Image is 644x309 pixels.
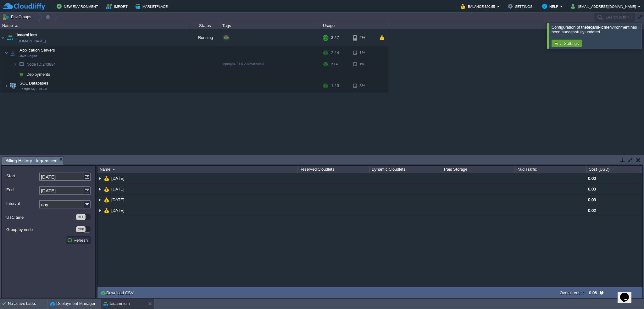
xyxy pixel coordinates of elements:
[104,173,109,184] img: AMDAwAAAACH5BAEAAAAALAAAAAABAAEAAAICRAEAOw==
[111,208,125,213] a: [DATE]
[111,186,125,192] a: [DATE]
[15,25,18,27] img: AMDAwAAAACH5BAEAAAAALAAAAAABAAEAAAICRAEAOw==
[189,29,220,46] div: Running
[19,48,56,52] a: Application ServersJava Engine
[76,226,86,232] div: OFF
[588,208,596,213] span: 0.02
[221,22,321,29] div: Tags
[353,29,374,46] div: 2%
[8,299,47,309] div: No active tasks
[67,237,90,243] button: Refresh
[6,200,39,207] label: Interval
[19,47,56,53] span: Application Servers
[111,176,125,181] a: [DATE]
[542,3,560,10] button: Help
[331,80,339,92] div: 1 / 3
[508,3,534,10] button: Settings
[19,54,38,58] span: Java Engine
[353,59,374,69] div: 1%
[26,62,42,67] span: Node ID:
[4,80,8,92] img: AMDAwAAAACH5BAEAAAAALAAAAAABAAEAAAICRAEAOw==
[19,81,49,86] a: SQL DatabasesPostgreSQL 16.10
[353,80,374,92] div: 3%
[112,169,115,170] img: AMDAwAAAACH5BAEAAAAALAAAAAABAAEAAAICRAEAOw==
[5,157,58,165] span: Billing History : teqami-icm
[6,173,39,179] label: Start
[2,13,33,21] button: Env Groups
[461,3,497,10] button: Balance $20.65
[50,301,95,307] button: Deployment Manager
[587,25,607,30] b: teqami-icm
[104,184,109,194] img: AMDAwAAAACH5BAEAAAAALAAAAAABAAEAAAICRAEAOw==
[8,47,17,59] img: AMDAwAAAACH5BAEAAAAALAAAAAABAAEAAAICRAEAOw==
[97,195,103,205] img: AMDAwAAAACH5BAEAAAAALAAAAAABAAEAAAICRAEAOw==
[76,214,86,220] div: OFF
[588,187,596,191] span: 0.00
[17,59,26,69] img: AMDAwAAAACH5BAEAAAAALAAAAAABAAEAAAICRAEAOw==
[17,32,37,38] a: teqami-icm
[331,29,339,46] div: 3 / 7
[331,47,339,59] div: 2 / 4
[135,3,169,10] button: Marketplace
[353,47,374,59] div: 1%
[106,3,130,10] button: Import
[13,59,17,69] img: AMDAwAAAACH5BAEAAAAALAAAAAABAAEAAAICRAEAOw==
[6,29,14,46] img: AMDAwAAAACH5BAEAAAAALAAAAAABAAEAAAICRAEAOw==
[587,166,641,173] div: Cost (USD)
[26,72,51,77] a: Deployments
[189,22,220,29] div: Status
[515,166,586,173] div: Paid Traffic
[442,166,514,173] div: Paid Storage
[0,29,5,46] img: AMDAwAAAACH5BAEAAAAALAAAAAABAAEAAAICRAEAOw==
[13,69,17,79] img: AMDAwAAAACH5BAEAAAAALAAAAAABAAEAAAICRAEAOw==
[57,3,100,10] button: New Environment
[552,25,637,34] span: Configuration of the environment has been successfully updated.
[104,205,109,216] img: AMDAwAAAACH5BAEAAAAALAAAAAABAAEAAAICRAEAOw==
[6,214,75,221] label: UTC time
[4,47,8,59] img: AMDAwAAAACH5BAEAAAAALAAAAAABAAEAAAICRAEAOw==
[103,301,130,307] button: teqami-icm
[223,62,264,66] span: openjdk-21.0.2-almalinux-9
[6,186,39,193] label: End
[588,197,596,202] span: 0.03
[370,166,442,173] div: Dynamic Cloudlets
[321,22,388,29] div: Usage
[17,69,26,79] img: AMDAwAAAACH5BAEAAAAALAAAAAABAAEAAAICRAEAOw==
[298,166,369,173] div: Reserved Cloudlets
[97,184,103,194] img: AMDAwAAAACH5BAEAAAAALAAAAAABAAEAAAICRAEAOw==
[588,176,596,181] span: 0.00
[26,62,57,67] a: Node ID:243884
[19,80,49,86] span: SQL Databases
[618,284,638,303] iframe: chat widget
[571,3,638,10] button: [EMAIL_ADDRESS][DOMAIN_NAME]
[8,80,17,92] img: AMDAwAAAACH5BAEAAAAALAAAAAABAAEAAAICRAEAOw==
[331,59,338,69] div: 2 / 4
[100,290,136,295] button: Download CSV
[1,22,189,29] div: Name
[98,166,297,173] div: Name
[97,173,103,184] img: AMDAwAAAACH5BAEAAAAALAAAAAABAAEAAAICRAEAOw==
[19,87,47,91] span: PostgreSQL 16.10
[17,38,46,44] a: [DOMAIN_NAME]
[560,290,584,295] label: Overall cost :
[2,3,45,10] img: CloudJiffy
[552,41,581,46] button: Env. Settings
[6,226,75,233] label: Group by node
[589,290,597,295] label: 0.06
[111,197,125,202] a: [DATE]
[26,62,57,67] span: 243884
[104,195,109,205] img: AMDAwAAAACH5BAEAAAAALAAAAAABAAEAAAICRAEAOw==
[97,205,103,216] img: AMDAwAAAACH5BAEAAAAALAAAAAABAAEAAAICRAEAOw==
